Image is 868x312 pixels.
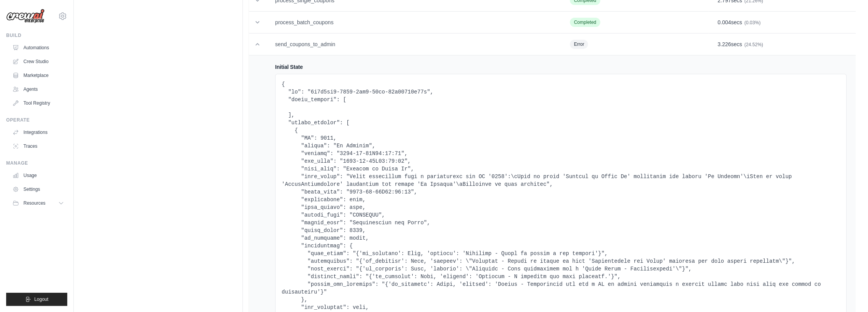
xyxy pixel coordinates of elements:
span: (24.52%) [744,42,763,47]
div: Build [6,32,67,38]
span: 3.226 [717,41,731,47]
a: Settings [9,183,67,195]
a: Tool Registry [9,97,67,109]
div: Operate [6,117,67,123]
span: Error [570,40,588,49]
td: secs [708,33,856,55]
span: Logout [34,296,48,302]
div: Manage [6,160,67,166]
img: Logo [6,9,45,23]
button: Resources [9,197,67,209]
a: Marketplace [9,69,67,82]
iframe: Chat Widget [830,275,868,312]
a: Integrations [9,126,67,138]
a: Agents [9,83,67,95]
a: Crew Studio [9,55,67,68]
div: Widget de chat [830,275,868,312]
td: secs [708,12,856,33]
button: Logout [6,293,67,306]
a: Traces [9,140,67,152]
span: Completed [570,18,600,27]
a: Usage [9,169,67,182]
h4: Initial State [275,63,846,71]
span: 0.004 [717,19,731,25]
a: Automations [9,42,67,54]
td: send_coupons_to_admin [266,33,561,55]
span: (0.03%) [744,20,760,25]
span: Resources [23,200,45,206]
td: process_batch_coupons [266,12,561,33]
